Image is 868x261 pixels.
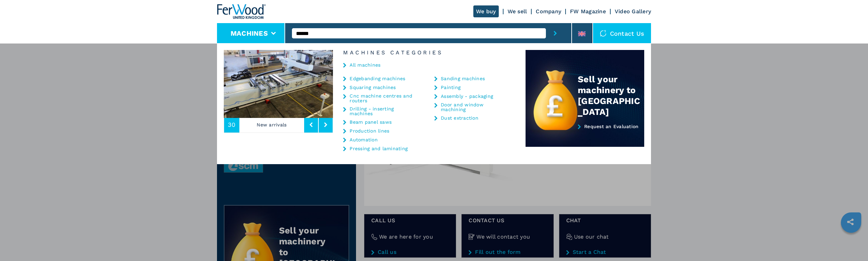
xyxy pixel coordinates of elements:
h6: Machines Categories [333,50,526,55]
a: We buy [473,5,499,17]
a: Request an Evaluation [526,124,644,147]
a: FW Magazine [570,8,606,15]
p: New arrivals [239,117,304,133]
a: Sanding machines [441,76,485,81]
a: Dust extraction [441,116,478,120]
a: Edgebanding machines [350,76,405,81]
a: Pressing and laminating [350,146,408,151]
div: Sell your machinery to [GEOGRAPHIC_DATA] [578,74,644,117]
span: 30 [228,122,236,128]
a: Drilling - inserting machines [350,106,417,116]
a: Painting [441,85,460,90]
a: Company [536,8,561,15]
a: Automation [350,137,378,142]
img: Ferwood [217,4,266,19]
a: Squaring machines [350,85,396,90]
a: Assembly - packaging [441,94,493,99]
a: All machines [350,63,380,67]
button: submit-button [546,23,565,43]
button: Machines [231,29,268,37]
img: image [333,50,442,118]
a: Door and window machining [441,102,509,112]
img: Contact us [600,30,607,37]
img: image [224,50,333,118]
div: Contact us [593,23,651,43]
a: Production lines [350,128,389,133]
a: We sell [508,8,527,15]
a: Video Gallery [615,8,651,15]
a: Beam panel saws [350,120,392,124]
a: Cnc machine centres and routers [350,93,417,103]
